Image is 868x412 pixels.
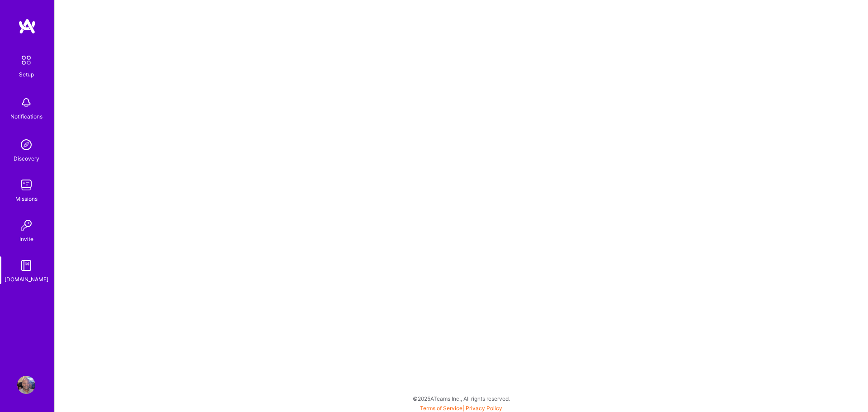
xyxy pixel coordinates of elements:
[17,136,35,154] img: discovery
[54,387,868,410] div: © 2025 ATeams Inc., All rights reserved.
[15,194,38,204] div: Missions
[10,112,42,121] div: Notifications
[17,51,36,70] img: setup
[17,94,35,112] img: bell
[5,275,48,284] div: [DOMAIN_NAME]
[466,405,502,412] a: Privacy Policy
[17,376,35,394] img: User Avatar
[420,405,502,412] span: |
[14,154,39,163] div: Discovery
[420,405,462,412] a: Terms of Service
[17,256,35,275] img: guide book
[19,234,33,244] div: Invite
[17,176,35,194] img: teamwork
[18,18,36,34] img: logo
[19,70,34,79] div: Setup
[15,376,38,394] a: User Avatar
[17,216,35,234] img: Invite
